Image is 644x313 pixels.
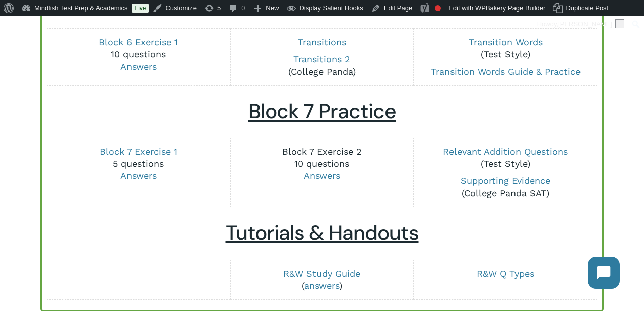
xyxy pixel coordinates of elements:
a: Transitions [298,37,346,47]
u: Tutorials & Handouts [226,220,419,246]
a: Answers [304,170,340,181]
a: Relevant Addition Questions [443,146,568,157]
a: Transitions 2 [293,54,350,65]
p: 10 questions [236,146,408,182]
p: (Test Style) [420,146,591,170]
iframe: Chatbot [577,246,630,299]
a: Block 7 Exercise 2 [282,146,362,157]
a: R&W Q Types [477,268,534,279]
p: 5 questions [52,146,224,182]
p: (Test Style) [420,36,591,60]
a: Answers [120,170,157,181]
a: Supporting Evidence [461,175,550,186]
a: Live [132,4,149,13]
a: Transition Words Guide & Practice [431,66,581,77]
span: [PERSON_NAME] [558,20,612,28]
p: (College Panda) [236,53,408,78]
u: Block 7 Practice [248,98,396,125]
a: R&W Study Guide [283,268,360,279]
a: Transition Words [469,37,543,47]
p: 10 questions [52,36,224,73]
a: answers [304,280,339,291]
a: Answers [120,61,157,72]
p: (College Panda SAT) [420,175,591,199]
a: Block 7 Exercise 1 [100,146,177,157]
div: Focus keyphrase not set [435,5,441,11]
p: ( ) [236,268,408,292]
a: Howdy, [534,16,628,32]
a: Block 6 Exercise 1 [99,37,178,47]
